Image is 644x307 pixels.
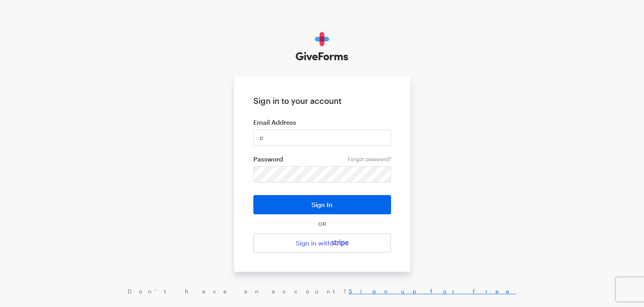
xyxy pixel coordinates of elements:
[253,96,391,106] h1: Sign in to your account
[253,155,391,163] label: Password
[8,288,636,295] div: Don’t have an account?
[253,233,391,253] a: Sign in with
[317,221,328,227] span: OR
[253,195,391,214] button: Sign In
[296,32,348,61] img: GiveForms
[331,239,349,247] img: stripe-07469f1003232ad58a8838275b02f7af1ac9ba95304e10fa954b414cd571f63b.svg
[348,156,391,162] a: Forgot password?
[253,118,391,126] label: Email Address
[349,288,516,295] a: Sign up for free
